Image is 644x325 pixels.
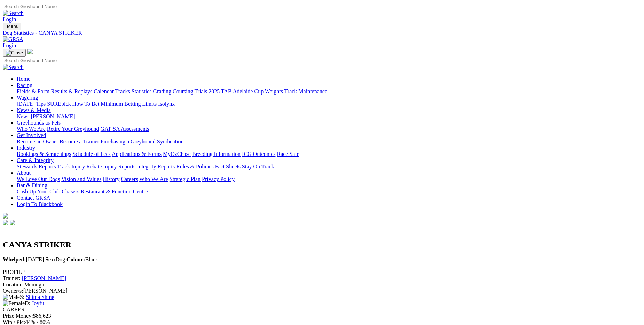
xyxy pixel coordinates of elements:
span: [DATE] [3,256,44,262]
a: Tracks [115,88,130,94]
a: News [17,113,29,119]
a: News & Media [17,107,51,113]
img: Search [3,10,24,16]
a: Who We Are [139,176,168,182]
span: Owner/s: [3,288,23,294]
span: Menu [7,24,18,29]
a: Weights [265,88,283,94]
a: Track Injury Rebate [57,164,102,169]
div: Industry [17,151,641,157]
input: Search [3,3,64,10]
a: MyOzChase [163,151,191,157]
a: How To Bet [72,101,100,107]
span: S: [3,294,24,300]
a: 2025 TAB Adelaide Cup [209,88,264,94]
a: Home [17,76,30,82]
input: Search [3,57,64,64]
b: Whelped: [3,256,26,262]
a: Login To Blackbook [17,201,63,207]
a: Purchasing a Greyhound [101,138,156,144]
span: Win / Plc: [3,319,25,325]
a: Retire Your Greyhound [47,126,99,132]
a: Statistics [132,88,152,94]
a: Racing [17,82,32,88]
a: Login [3,16,16,22]
a: Track Maintenance [284,88,327,94]
a: Race Safe [277,151,299,157]
span: Dog [45,256,65,262]
a: Joyful [32,300,46,306]
a: Stewards Reports [17,164,56,169]
h2: CANYA STRIKER [3,240,641,249]
a: Isolynx [158,101,175,107]
div: Care & Integrity [17,164,641,170]
img: GRSA [3,36,23,42]
a: Chasers Restaurant & Function Centre [62,189,148,195]
img: facebook.svg [3,220,8,225]
a: Become an Owner [17,138,58,144]
a: Fact Sheets [215,164,241,169]
a: Integrity Reports [137,164,175,169]
div: Get Involved [17,138,641,145]
a: Grading [153,88,171,94]
a: Privacy Policy [202,176,235,182]
button: Toggle navigation [3,23,21,30]
a: Contact GRSA [17,195,50,201]
span: Location: [3,282,24,287]
a: Wagering [17,95,38,101]
a: Who We Are [17,126,46,132]
a: Coursing [173,88,193,94]
a: Dog Statistics - CANYA STRIKER [3,30,641,36]
a: Get Involved [17,132,46,138]
div: CAREER [3,307,641,313]
a: Results & Replays [51,88,92,94]
a: Care & Integrity [17,157,54,163]
a: Syndication [157,138,183,144]
img: logo-grsa-white.png [27,49,33,54]
div: $86,623 [3,313,641,319]
a: Vision and Values [61,176,101,182]
div: Greyhounds as Pets [17,126,641,132]
a: Injury Reports [103,164,135,169]
a: Fields & Form [17,88,49,94]
a: Become a Trainer [60,138,99,144]
a: Greyhounds as Pets [17,120,61,126]
div: Bar & Dining [17,189,641,195]
a: History [103,176,119,182]
a: GAP SA Assessments [101,126,149,132]
div: PROFILE [3,269,641,275]
img: logo-grsa-white.png [3,213,8,219]
a: [PERSON_NAME] [22,275,66,281]
a: [DATE] Tips [17,101,46,107]
a: Schedule of Fees [72,151,110,157]
span: Trainer: [3,275,21,281]
a: Industry [17,145,35,151]
span: D: [3,300,30,306]
a: We Love Our Dogs [17,176,60,182]
img: Close [6,50,23,56]
a: Stay On Track [242,164,274,169]
a: SUREpick [47,101,71,107]
a: Trials [194,88,207,94]
a: Careers [121,176,138,182]
a: Cash Up Your Club [17,189,60,195]
a: ICG Outcomes [242,151,275,157]
img: Female [3,300,25,307]
div: Meningie [3,282,641,288]
a: About [17,170,31,176]
a: Applications & Forms [112,151,162,157]
img: twitter.svg [10,220,15,225]
a: Bar & Dining [17,182,47,188]
div: News & Media [17,113,641,120]
a: Bookings & Scratchings [17,151,71,157]
img: Male [3,294,20,300]
a: Minimum Betting Limits [101,101,157,107]
a: Breeding Information [192,151,241,157]
span: Prize Money: [3,313,33,319]
a: Rules & Policies [176,164,214,169]
a: [PERSON_NAME] [31,113,75,119]
img: Search [3,64,24,70]
b: Sex: [45,256,55,262]
b: Colour: [66,256,85,262]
